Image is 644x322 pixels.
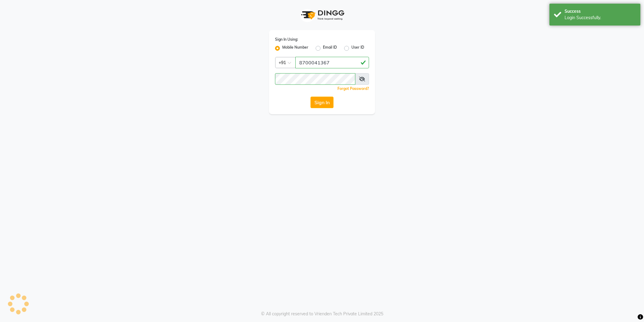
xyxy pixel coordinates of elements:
div: Success [565,8,636,15]
div: Login Successfully. [565,15,636,21]
label: User ID [351,45,364,52]
label: Email ID [323,45,337,52]
a: Forgot Password? [337,86,369,91]
label: Sign In Using: [275,37,298,42]
button: Sign In [310,97,334,108]
label: Mobile Number [282,45,308,52]
input: Username [295,57,369,68]
img: logo1.svg [298,6,346,24]
input: Username [275,73,355,85]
